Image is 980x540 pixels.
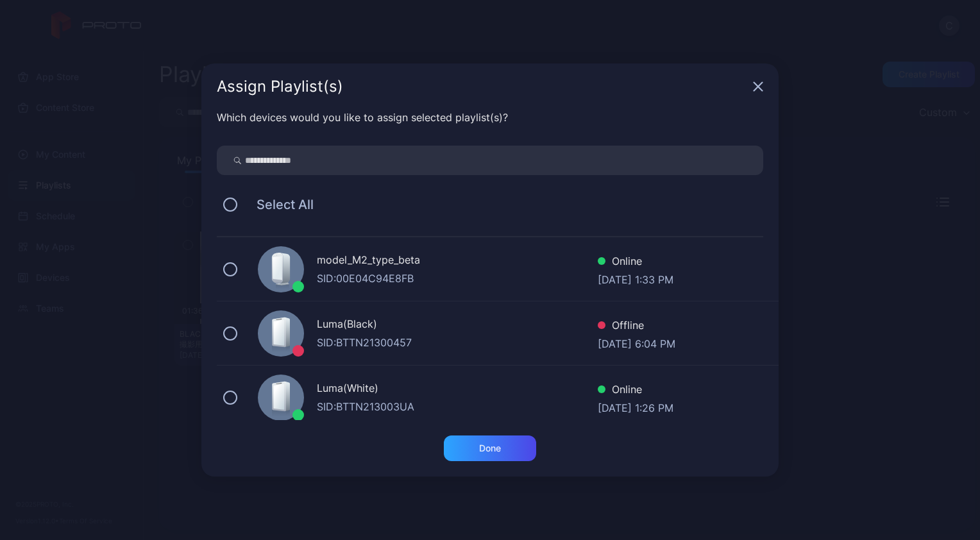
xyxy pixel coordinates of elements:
div: [DATE] 1:33 PM [598,272,673,285]
div: model_M2_type_beta [317,252,598,271]
div: Online [598,253,673,272]
div: Online [598,382,673,400]
div: Offline [598,317,675,336]
div: Luma(Black) [317,316,598,335]
div: [DATE] 6:04 PM [598,336,675,349]
span: Select All [244,197,314,212]
div: Assign Playlist(s) [217,79,748,94]
div: SID: 00E04C94E8FB [317,271,598,286]
div: [DATE] 1:26 PM [598,400,673,413]
div: Done [479,443,501,453]
div: Which devices would you like to assign selected playlist(s)? [217,110,763,125]
div: SID: BTTN213003UA [317,399,598,414]
button: Done [444,435,536,461]
div: SID: BTTN21300457 [317,335,598,350]
div: Luma(White) [317,380,598,399]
